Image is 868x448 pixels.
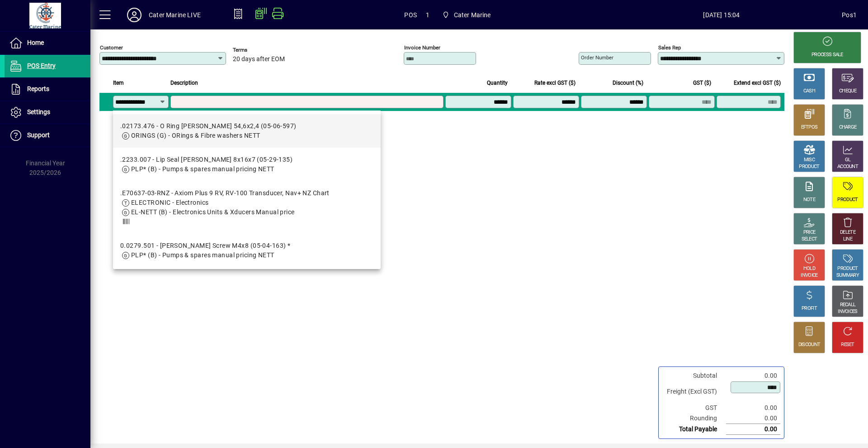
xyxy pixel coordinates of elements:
[662,371,726,381] td: Subtotal
[803,265,815,272] div: HOLD
[27,85,49,92] span: Reports
[233,56,285,63] span: 20 days after EOM
[801,124,818,131] div: EFTPOS
[839,124,857,131] div: CHARGE
[404,44,440,51] mat-label: Invoice number
[836,272,859,279] div: SUMMARY
[662,381,726,403] td: Freight (Excl GST)
[837,265,858,272] div: PRODUCT
[726,424,780,435] td: 0.00
[801,272,817,279] div: INVOICE
[131,199,209,206] span: ELECTRONIC - Electronics
[120,241,290,250] div: 0.0279.501 - [PERSON_NAME] Screw M4x8 (05-04-163) *
[613,78,643,88] span: Discount (%)
[662,413,726,424] td: Rounding
[113,181,381,234] mat-option: .E70637-03-RNZ - Axiom Plus 9 RV, RV-100 Transducer, Nav+ NZ Chart
[100,44,123,51] mat-label: Customer
[798,342,820,348] div: DISCOUNT
[726,371,780,381] td: 0.00
[803,229,816,236] div: PRICE
[404,8,417,22] span: POS
[131,165,274,173] span: PLP* (B) - Pumps & spares manual pricing NETT
[170,78,198,88] span: Description
[837,197,858,203] div: PRODUCT
[487,78,508,88] span: Quantity
[726,403,780,413] td: 0.00
[693,78,711,88] span: GST ($)
[803,88,815,95] div: CASH
[439,7,495,23] span: Cater Marine
[5,32,90,54] a: Home
[840,229,855,236] div: DELETE
[120,7,149,23] button: Profile
[120,155,292,164] div: .2233.007 - Lip Seal [PERSON_NAME] 8x16x7 (05-29-135)
[426,8,429,22] span: 1
[113,267,381,301] mat-option: 0.2172.142 - O Ring Johnson 90x2,5 (05-06-503)
[5,124,90,147] a: Support
[120,121,297,131] div: .02173.476 - O Ring [PERSON_NAME] 54,6x2,4 (05-06-597)
[802,236,817,243] div: SELECT
[131,251,274,259] span: PLP* (B) - Pumps & spares manual pricing NETT
[842,8,857,22] div: Pos1
[662,403,726,413] td: GST
[27,39,44,46] span: Home
[5,78,90,101] a: Reports
[149,8,201,22] div: Cater Marine LIVE
[113,234,381,267] mat-option: 0.0279.501 - Johnson Screw M4x8 (05-04-163) *
[840,302,856,308] div: RECALL
[534,78,576,88] span: Rate excl GST ($)
[838,308,857,315] div: INVOICES
[804,157,815,164] div: MISC
[843,236,852,243] div: LINE
[799,164,819,170] div: PRODUCT
[839,88,856,95] div: CHEQUE
[803,197,815,203] div: NOTE
[601,8,842,22] span: [DATE] 15:04
[581,54,613,61] mat-label: Order number
[27,131,50,139] span: Support
[845,157,851,164] div: GL
[726,413,780,424] td: 0.00
[120,188,330,198] div: .E70637-03-RNZ - Axiom Plus 9 RV, RV-100 Transducer, Nav+ NZ Chart
[837,164,858,170] div: ACCOUNT
[454,8,491,22] span: Cater Marine
[802,305,817,312] div: PROFIT
[131,132,260,139] span: ORINGS (G) - ORings & Fibre washers NETT
[113,148,381,181] mat-option: .2233.007 - Lip Seal Johnson 8x16x7 (05-29-135)
[662,424,726,435] td: Total Payable
[233,47,287,53] span: Terms
[27,62,56,69] span: POS Entry
[811,52,843,58] div: PROCESS SALE
[841,342,854,348] div: RESET
[113,114,381,148] mat-option: .02173.476 - O Ring Johnson 54,6x2,4 (05-06-597)
[27,108,50,116] span: Settings
[5,101,90,124] a: Settings
[658,44,681,51] mat-label: Sales rep
[131,208,295,216] span: EL-NETT (B) - Electronics Units & Xducers Manual price
[113,78,124,88] span: Item
[734,78,781,88] span: Extend excl GST ($)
